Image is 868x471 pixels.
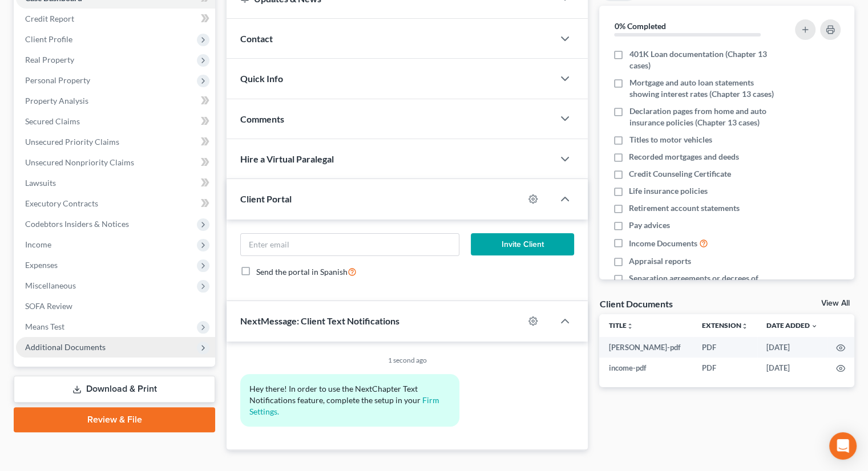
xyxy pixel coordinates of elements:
[629,105,781,128] span: Declaration pages from home and auto insurance policies (Chapter 13 cases)
[25,75,90,85] span: Personal Property
[599,337,693,358] td: [PERSON_NAME]-pdf
[599,358,693,378] td: income-pdf
[25,260,58,270] span: Expenses
[471,233,575,256] button: Invite Client
[626,323,633,330] i: unfold_more
[16,193,215,214] a: Executory Contracts
[25,137,119,147] span: Unsecured Priority Claims
[757,337,827,358] td: [DATE]
[829,432,857,460] div: Open Intercom Messenger
[629,134,712,145] span: Titles to motor vehicles
[16,9,215,29] a: Credit Report
[25,116,80,126] span: Secured Claims
[240,33,273,44] span: Contact
[16,173,215,193] a: Lawsuits
[766,321,818,330] a: Date Added expand_more
[629,48,781,71] span: 401K Loan documentation (Chapter 13 cases)
[629,220,670,231] span: Pay advices
[25,239,51,249] span: Income
[25,157,134,167] span: Unsecured Nonpriority Claims
[629,202,740,214] span: Retirement account statements
[629,77,781,100] span: Mortgage and auto loan statements showing interest rates (Chapter 13 cases)
[16,111,215,132] a: Secured Claims
[693,337,757,358] td: PDF
[25,219,129,229] span: Codebtors Insiders & Notices
[25,55,74,64] span: Real Property
[629,168,731,180] span: Credit Counseling Certificate
[25,14,74,23] span: Credit Report
[241,234,458,255] input: Enter email
[25,34,72,44] span: Client Profile
[249,384,421,405] span: Hey there! In order to use the NextChapter Text Notifications feature, complete the setup in your
[16,296,215,316] a: SOFA Review
[599,298,672,310] div: Client Documents
[25,301,72,311] span: SOFA Review
[757,358,827,378] td: [DATE]
[25,96,88,105] span: Property Analysis
[14,407,215,432] a: Review & File
[811,323,818,330] i: expand_more
[741,323,748,330] i: unfold_more
[629,185,708,197] span: Life insurance policies
[25,342,106,352] span: Additional Documents
[240,113,284,124] span: Comments
[240,355,574,365] div: 1 second ago
[25,322,64,331] span: Means Test
[25,281,76,290] span: Miscellaneous
[608,321,633,330] a: Titleunfold_more
[14,376,215,403] a: Download & Print
[16,132,215,152] a: Unsecured Priority Claims
[629,273,781,295] span: Separation agreements or decrees of divorces
[693,358,757,378] td: PDF
[614,21,665,31] strong: 0% Completed
[629,151,739,163] span: Recorded mortgages and deeds
[256,267,348,277] span: Send the portal in Spanish
[249,395,441,416] a: Firm Settings.
[25,198,98,208] span: Executory Contracts
[25,178,56,188] span: Lawsuits
[702,321,748,330] a: Extensionunfold_more
[629,255,691,267] span: Appraisal reports
[629,238,697,249] span: Income Documents
[821,299,850,307] a: View All
[16,152,215,173] a: Unsecured Nonpriority Claims
[16,91,215,111] a: Property Analysis
[240,153,334,164] span: Hire a Virtual Paralegal
[240,73,283,84] span: Quick Info
[240,193,292,204] span: Client Portal
[240,315,399,326] span: NextMessage: Client Text Notifications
